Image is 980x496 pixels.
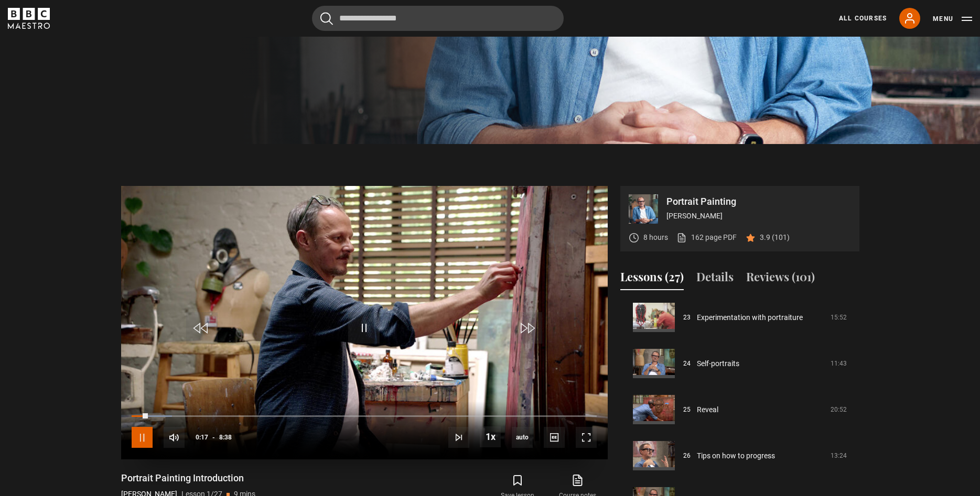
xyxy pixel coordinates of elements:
[312,6,564,31] input: Search
[8,8,50,29] svg: BBC Maestro
[219,428,232,447] span: 8:38
[697,312,803,323] a: Experimentation with portraiture
[697,358,739,369] a: Self-portraits
[697,404,718,415] a: Reveal
[576,427,597,448] button: Fullscreen
[666,197,851,206] p: Portrait Painting
[666,211,851,222] p: [PERSON_NAME]
[544,427,565,448] button: Captions
[760,232,790,243] p: 3.9 (101)
[512,427,533,448] span: auto
[933,14,972,24] button: Toggle navigation
[132,415,596,417] div: Progress Bar
[121,186,608,459] video-js: Video Player
[676,232,737,243] a: 162 page PDF
[132,427,153,448] button: Pause
[480,426,501,447] button: Playback Rate
[164,427,185,448] button: Mute
[839,14,887,23] a: All Courses
[643,232,668,243] p: 8 hours
[696,268,734,290] button: Details
[448,427,469,448] button: Next Lesson
[121,472,255,484] h1: Portrait Painting Introduction
[746,268,815,290] button: Reviews (101)
[196,428,208,447] span: 0:17
[212,434,215,441] span: -
[512,427,533,448] div: Current quality: 360p
[320,12,333,25] button: Submit the search query
[697,450,775,461] a: Tips on how to progress
[620,268,684,290] button: Lessons (27)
